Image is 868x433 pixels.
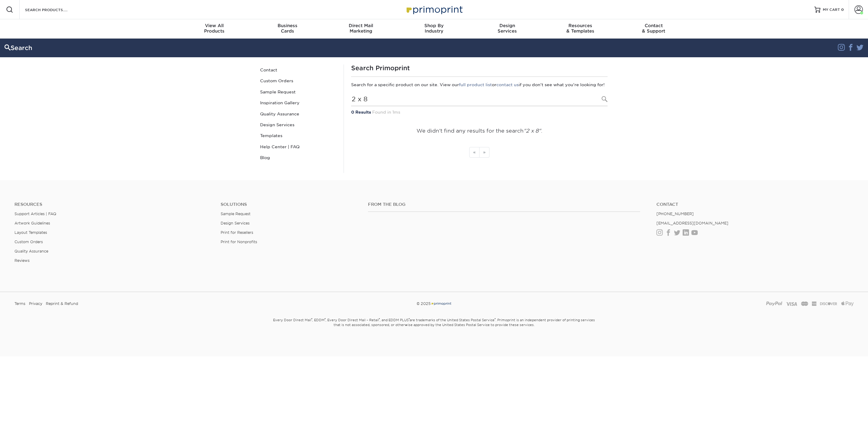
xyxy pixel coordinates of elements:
[14,202,212,207] h4: Resources
[258,64,339,75] a: Contact
[251,23,324,34] div: Cards
[14,221,50,225] a: Artwork Guidelines
[351,127,608,135] p: We didn't find any results for the search .
[351,110,371,115] strong: 0 Results
[398,23,471,28] span: Shop By
[409,318,410,321] sup: ®
[29,299,42,308] a: Privacy
[14,299,25,308] a: Terms
[221,240,257,244] a: Print for Nonprofits
[617,23,690,34] div: & Support
[251,19,324,39] a: BusinessCards
[258,97,339,108] a: Inspiration Gallery
[178,19,251,39] a: View AllProducts
[656,202,854,207] a: Contact
[351,64,608,72] h1: Search Primoprint
[14,249,48,253] a: Quality Assurance
[398,19,471,39] a: Shop ByIndustry
[496,82,519,87] a: contact us
[524,128,541,134] em: "2 x 8"
[24,6,83,13] input: SEARCH PRODUCTS.....
[258,315,610,342] small: Every Door Direct Mail , EDDM , Every Door Direct Mail – Retail , and EDDM PLUS are trademarks of...
[324,23,398,28] span: Direct Mail
[14,258,30,263] a: Reviews
[656,221,728,225] a: [EMAIL_ADDRESS][DOMAIN_NAME]
[656,212,694,216] a: [PHONE_NUMBER]
[258,119,339,130] a: Design Services
[368,202,640,207] h4: From the Blog
[372,110,400,115] span: Found in 1ms
[324,19,398,39] a: Direct MailMarketing
[258,75,339,86] a: Custom Orders
[544,23,617,28] span: Resources
[544,19,617,39] a: Resources& Templates
[258,86,339,97] a: Sample Request
[351,82,608,88] p: Search for a specific product on our site. View our or if you don't see what you're looking for!
[14,240,43,244] a: Custom Orders
[14,212,56,216] a: Support Articles | FAQ
[14,230,47,235] a: Layout Templates
[258,130,339,141] a: Templates
[470,19,544,39] a: DesignServices
[617,23,690,28] span: Contact
[431,301,452,306] img: Primoprint
[311,318,312,321] sup: ®
[841,8,844,12] span: 0
[470,23,544,28] span: Design
[351,93,608,107] input: Search Products...
[178,23,251,34] div: Products
[221,221,250,225] a: Design Services
[258,152,339,163] a: Blog
[258,108,339,119] a: Quality Assurance
[293,299,575,308] div: © 2025
[823,7,840,12] span: MY CART
[258,141,339,152] a: Help Center | FAQ
[324,23,398,34] div: Marketing
[398,23,471,34] div: Industry
[325,318,325,321] sup: ®
[404,3,464,16] img: Primoprint
[178,23,251,28] span: View All
[221,202,359,207] h4: Solutions
[459,82,492,87] a: full product list
[221,212,250,216] a: Sample Request
[251,23,324,28] span: Business
[495,318,495,321] sup: ®
[544,23,617,34] div: & Templates
[617,19,690,39] a: Contact& Support
[379,318,380,321] sup: ®
[221,230,253,235] a: Print for Resellers
[46,299,78,308] a: Reprint & Refund
[470,23,544,34] div: Services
